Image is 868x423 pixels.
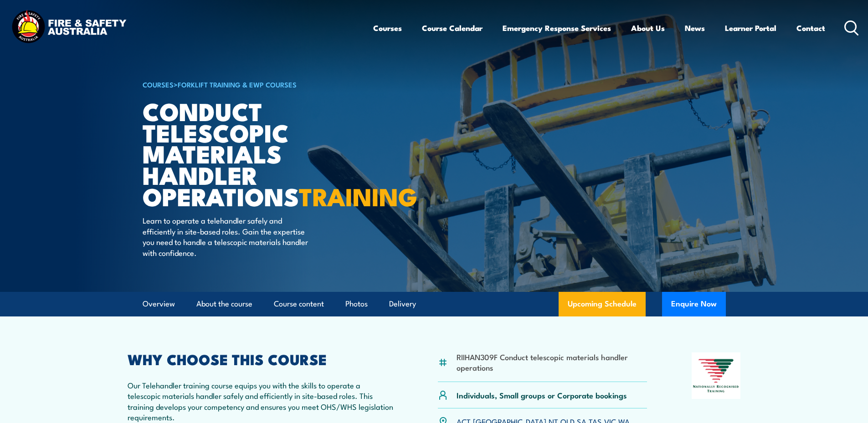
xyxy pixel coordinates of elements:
a: Emergency Response Services [503,16,611,40]
p: Individuals, Small groups or Corporate bookings [457,390,627,400]
a: Contact [796,16,825,40]
p: Learn to operate a telehandler safely and efficiently in site-based roles. Gain the expertise you... [143,215,309,258]
a: Overview [143,292,175,316]
a: Course content [274,292,324,316]
h2: WHY CHOOSE THIS COURSE [128,352,394,365]
a: Upcoming Schedule [559,292,646,316]
button: Enquire Now [662,292,726,316]
li: RIIHAN309F Conduct telescopic materials handler operations [457,352,647,373]
a: COURSES [143,79,174,89]
a: Course Calendar [422,16,483,40]
a: Photos [345,292,368,316]
img: Nationally Recognised Training logo. [692,352,741,399]
a: Forklift Training & EWP Courses [178,79,297,89]
strong: TRAINING [299,177,417,214]
p: Our Telehandler training course equips you with the skills to operate a telescopic materials hand... [128,380,394,423]
a: Delivery [389,292,416,316]
h6: > [143,79,368,90]
a: News [685,16,705,40]
h1: Conduct Telescopic Materials Handler Operations [143,100,368,207]
a: Courses [373,16,402,40]
a: About the course [196,292,252,316]
a: Learner Portal [725,16,776,40]
a: About Us [631,16,665,40]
